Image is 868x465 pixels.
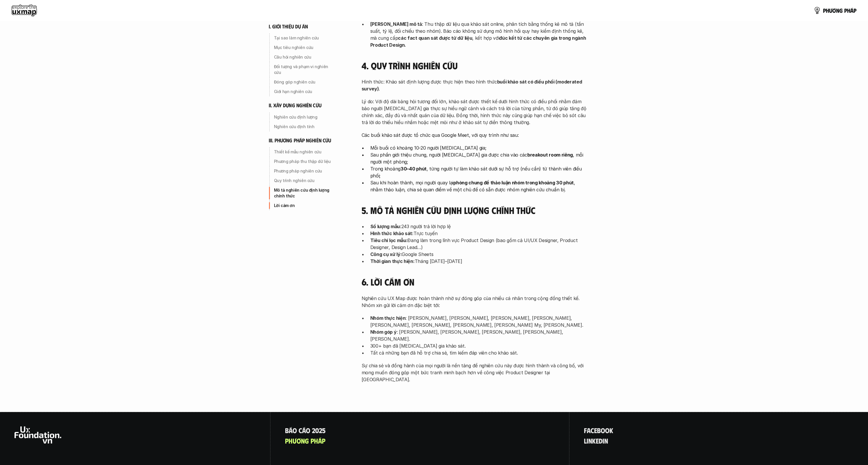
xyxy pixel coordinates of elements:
[370,230,414,236] strong: Hình thức khảo sát:
[322,437,325,444] span: p
[269,52,338,62] a: Câu hỏi nghiên cứu
[602,437,604,444] span: i
[826,7,829,14] span: h
[362,362,588,383] p: Sự chia sẻ và đồng hành của mọi người là nền tảng để nghiên cứu này được hình thành và công bố, v...
[370,237,408,243] strong: Tiêu chí lọc mẫu:
[370,224,401,229] strong: Số lượng mẫu:
[370,349,588,356] p: Tất cả những bạn đã hỗ trợ chia sẻ, tìm kiếm đáp viên cho khảo sát.
[274,159,336,164] p: Phương pháp thu thập dữ liệu
[370,165,588,179] p: Trong khoảng , từng người tự làm khảo sát dưới sự hỗ trợ (nếu cần) từ thành viên điều phối;
[269,201,338,210] a: Lời cảm ơn
[362,205,588,216] h4: 5. Mô tả nghiên cứu định lượng chính thức
[398,35,472,41] strong: các fact quan sát được từ dữ liệu
[362,60,588,71] h4: 4. Quy trình nghiên cứu
[370,315,588,328] p: : [PERSON_NAME], [PERSON_NAME], [PERSON_NAME], [PERSON_NAME], [PERSON_NAME], [PERSON_NAME], [PERS...
[832,7,836,14] span: ơ
[289,426,293,434] span: á
[836,7,839,14] span: n
[370,144,588,151] p: Mỗi buổi có khoảng 10-20 người [MEDICAL_DATA] gia;
[370,258,588,265] p: Tháng [DATE]–[DATE]
[274,168,336,174] p: Phương pháp nghiên cứu
[587,426,591,434] span: a
[814,5,856,16] a: phươngpháp
[269,112,338,122] a: Nghiên cứu định lượng
[285,437,288,444] span: p
[370,315,406,321] strong: Nhóm thực hiện
[293,426,297,434] span: o
[597,426,601,434] span: b
[274,114,336,120] p: Nghiên cứu định lượng
[601,426,605,434] span: o
[299,426,302,434] span: c
[594,426,597,434] span: e
[599,437,602,444] span: d
[318,437,322,444] span: á
[592,437,596,444] span: k
[370,251,402,257] strong: Công cụ xử lý:
[584,426,613,434] a: facebook
[591,426,594,434] span: c
[285,426,289,434] span: B
[269,122,338,131] a: Nghiên cứu định tính
[269,157,338,166] a: Phương pháp thu thập dữ liệu
[370,237,588,251] p: Đang làm trong lĩnh vực Product Design (bao gồm cả UI/UX Designer, Product Designer, Design Lead…)
[370,328,588,342] p: : [PERSON_NAME], [PERSON_NAME], [PERSON_NAME], [PERSON_NAME], [PERSON_NAME].
[370,230,588,237] p: Trực tuyến
[847,7,850,14] span: h
[584,426,587,434] span: f
[362,295,588,309] p: Nghiên cứu UX Map được hoàn thành nhờ sự đóng góp của nhiều cá nhân trong cộng đồng thiết kế. Nhó...
[274,124,336,130] p: Nghiên cứu định tính
[370,329,397,335] strong: Nhóm góp ý
[319,426,322,434] span: 2
[370,342,588,349] p: 300+ bạn đã [MEDICAL_DATA] gia khảo sát.
[269,186,338,201] a: Mô tả nghiên cứu định lượng chính thức
[305,437,309,444] span: g
[269,102,322,109] h6: ii. xây dựng nghiên cứu
[823,7,826,14] span: p
[829,7,832,14] span: ư
[400,166,427,172] strong: 30–40 phút
[297,437,301,444] span: ơ
[853,7,856,14] span: p
[604,437,608,444] span: n
[588,437,592,444] span: n
[269,23,308,30] h6: i. giới thiệu dự án
[584,437,608,444] a: linkedin
[293,437,297,444] span: ư
[274,64,336,75] p: Đối tượng và phạm vi nghiên cứu
[850,7,853,14] span: á
[274,89,336,95] p: Giới hạn nghiên cứu
[453,180,574,186] strong: phòng chung để thảo luận nhóm trong khoảng 30 phút
[609,426,613,434] span: k
[285,437,325,444] a: phươngpháp
[301,437,305,444] span: n
[274,79,336,85] p: Đóng góp nghiên cứu
[362,276,588,287] h4: 6. Lời cám ơn
[274,203,336,208] p: Lời cảm ơn
[370,258,415,264] strong: Thời gian thực hiện:
[584,437,587,444] span: l
[269,87,338,96] a: Giới hạn nghiên cứu
[269,33,338,43] a: Tại sao làm nghiên cứu
[311,437,314,444] span: p
[370,151,588,165] p: Sau phần giới thiệu chung, người [MEDICAL_DATA] gia được chia vào các , mỗi người một phòng;
[370,21,422,27] strong: [PERSON_NAME] mô tả
[274,35,336,41] p: Tại sao làm nghiên cứu
[370,35,587,48] strong: đúc kết từ các chuyên gia trong ngành Product Design.
[274,45,336,50] p: Mục tiêu nghiên cứu
[370,251,588,258] p: Google Sheets
[839,7,843,14] span: g
[587,437,588,444] span: i
[322,426,326,434] span: 5
[274,54,336,60] p: Câu hỏi nghiên cứu
[362,78,588,92] p: Hình thức: Khảo sát định lượng được thực hiện theo hình thức .
[370,179,588,193] p: Sau khi hoàn thành, mọi người quay lại , nhằm thảo luận, chia sẻ quan điểm về một chủ đề có sẵn đ...
[844,7,847,14] span: p
[362,132,588,139] p: Các buổi khảo sát được tổ chức qua Google Meet, với quy trình như sau:
[302,426,306,434] span: á
[288,437,293,444] span: h
[269,62,338,77] a: Đối tượng và phạm vi nghiên cứu
[274,187,336,199] p: Mô tả nghiên cứu định lượng chính thức
[269,176,338,185] a: Quy trình nghiên cứu
[596,437,599,444] span: e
